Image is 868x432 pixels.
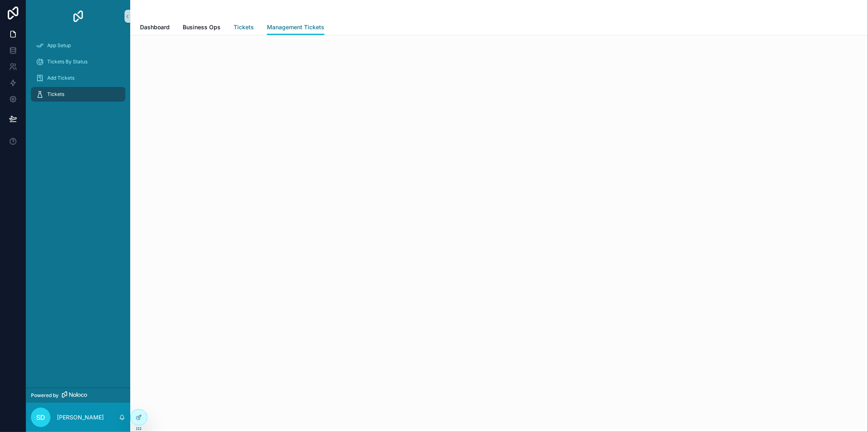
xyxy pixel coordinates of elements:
[31,54,125,69] a: Tickets By Status
[26,388,130,403] a: Powered by
[183,20,221,36] a: Business Ops
[31,38,125,53] a: App Setup
[267,23,324,31] span: Management Tickets
[31,392,59,399] span: Powered by
[183,23,221,31] span: Business Ops
[72,10,85,23] img: App logo
[31,87,125,102] a: Tickets
[140,23,170,31] span: Dashboard
[31,71,125,85] a: Add Tickets
[57,413,104,421] p: [PERSON_NAME]
[47,91,64,98] span: Tickets
[234,20,254,36] a: Tickets
[47,75,74,81] span: Add Tickets
[234,23,254,31] span: Tickets
[47,59,87,65] span: Tickets By Status
[36,412,45,422] span: SD
[267,20,324,35] a: Management Tickets
[47,42,71,49] span: App Setup
[140,20,170,36] a: Dashboard
[26,33,130,112] div: scrollable content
